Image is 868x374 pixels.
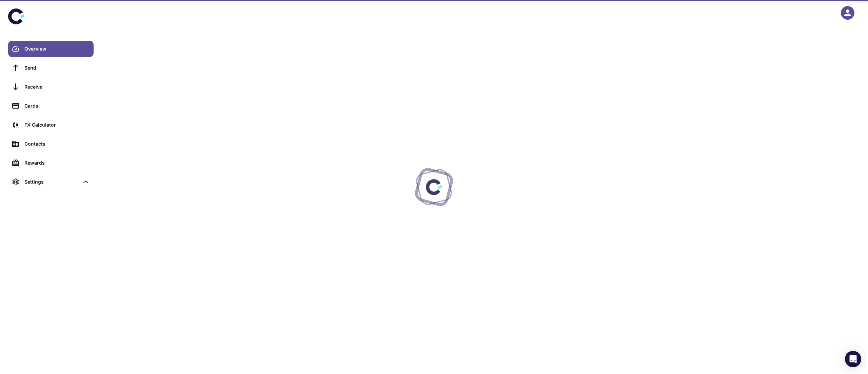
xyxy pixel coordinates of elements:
[24,83,90,91] div: Receive
[8,136,94,152] a: Contacts
[24,159,90,167] div: Rewards
[845,351,861,367] div: Open Intercom Messenger
[24,121,90,129] div: FX Calculator
[8,98,94,114] a: Cards
[24,64,90,72] div: Send
[8,155,94,171] a: Rewards
[8,60,94,76] a: Send
[24,140,90,148] div: Contacts
[8,79,94,95] a: Receive
[24,45,90,53] div: Overview
[8,174,94,190] div: Settings
[24,178,79,186] div: Settings
[8,117,94,133] a: FX Calculator
[8,41,94,57] a: Overview
[24,102,90,110] div: Cards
